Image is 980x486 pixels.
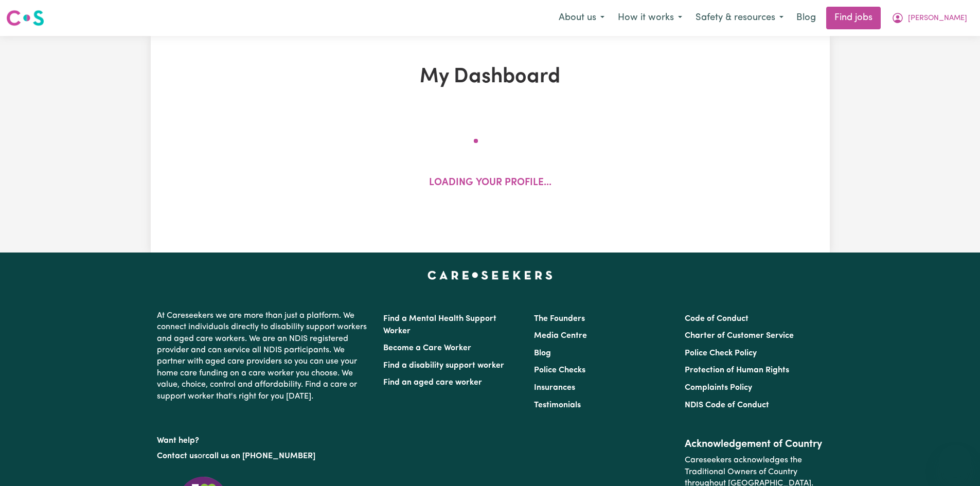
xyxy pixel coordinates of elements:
[6,9,44,27] img: Careseekers logo
[157,431,371,446] p: Want help?
[157,446,371,466] p: or
[157,306,371,406] p: At Careseekers we are more than just a platform. We connect individuals directly to disability su...
[685,401,769,409] a: NDIS Code of Conduct
[383,315,496,335] a: Find a Mental Health Support Worker
[685,315,749,323] a: Code of Conduct
[939,445,972,478] iframe: Button to launch messaging window
[429,176,551,191] p: Loading your profile...
[534,332,587,340] a: Media Centre
[689,7,790,29] button: Safety & resources
[534,315,585,323] a: The Founders
[685,332,794,340] a: Charter of Customer Service
[534,349,551,357] a: Blog
[270,65,710,89] h1: My Dashboard
[427,271,553,279] a: Careseekers home page
[885,7,974,29] button: My Account
[790,7,822,29] a: Blog
[383,344,471,352] a: Become a Care Worker
[205,452,315,460] a: call us on [PHONE_NUMBER]
[685,384,752,392] a: Complaints Policy
[6,6,44,30] a: Careseekers logo
[383,379,482,387] a: Find an aged care worker
[552,7,611,29] button: About us
[826,7,881,29] a: Find jobs
[534,366,585,374] a: Police Checks
[611,7,689,29] button: How it works
[383,362,504,370] a: Find a disability support worker
[908,13,967,24] span: [PERSON_NAME]
[157,452,198,460] a: Contact us
[685,438,823,451] h2: Acknowledgement of Country
[685,349,757,357] a: Police Check Policy
[685,366,789,374] a: Protection of Human Rights
[534,384,575,392] a: Insurances
[534,401,581,409] a: Testimonials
